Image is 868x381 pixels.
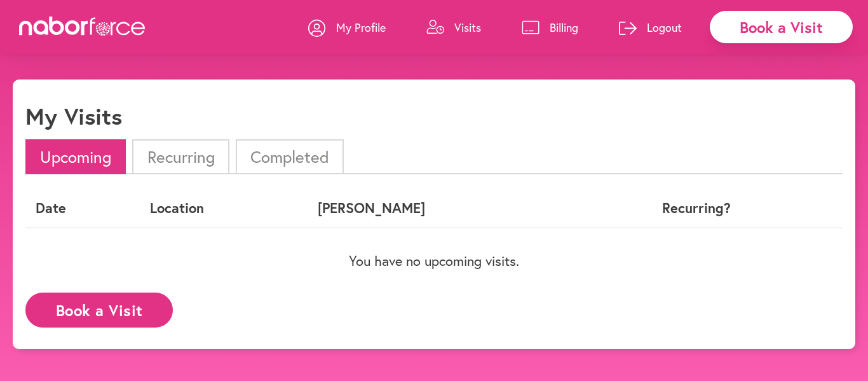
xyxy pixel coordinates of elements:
[236,139,344,174] li: Completed
[710,11,853,43] div: Book a Visit
[550,20,578,35] p: Billing
[522,8,578,46] a: Billing
[132,139,229,174] li: Recurring
[308,190,595,227] th: [PERSON_NAME]
[25,102,122,130] h1: My Visits
[619,8,682,46] a: Logout
[25,139,126,174] li: Upcoming
[25,253,843,269] p: You have no upcoming visits.
[308,8,386,46] a: My Profile
[426,8,481,46] a: Visits
[25,293,173,328] button: Book a Visit
[25,302,173,314] a: Book a Visit
[140,190,308,227] th: Location
[596,190,797,227] th: Recurring?
[647,20,682,35] p: Logout
[454,20,481,35] p: Visits
[25,190,140,227] th: Date
[336,20,386,35] p: My Profile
